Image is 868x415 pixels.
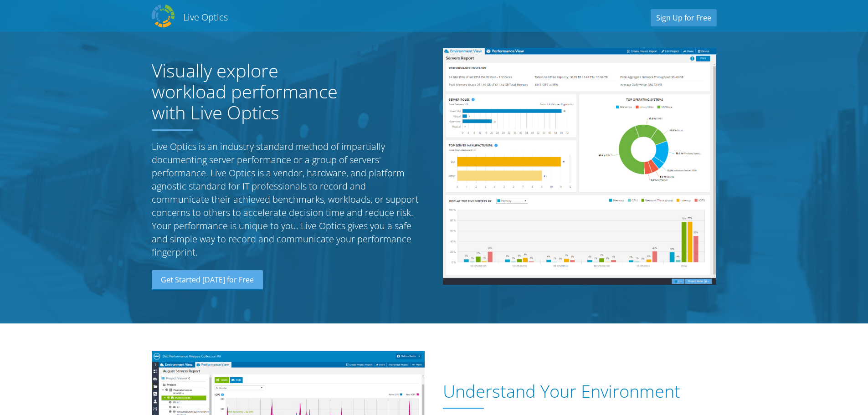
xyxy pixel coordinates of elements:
[152,5,175,27] img: Dell Dpack
[183,11,228,23] h2: Live Optics
[152,60,357,123] h1: Visually explore workload performance with Live Optics
[651,9,717,26] a: Sign Up for Free
[152,270,263,290] a: Get Started [DATE] for Free
[443,381,712,401] h1: Understand Your Environment
[443,48,716,285] img: Server Report
[152,140,425,259] p: Live Optics is an industry standard method of impartially documenting server performance or a gro...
